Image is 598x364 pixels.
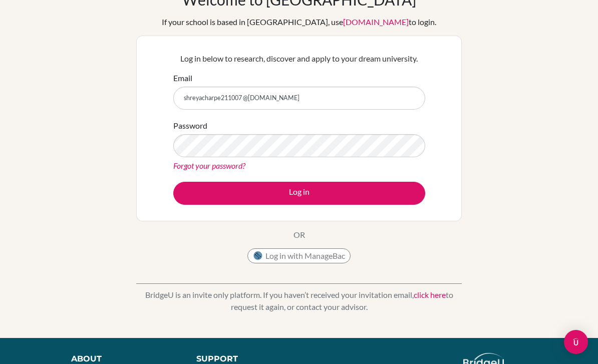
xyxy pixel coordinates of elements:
div: Open Intercom Messenger [564,330,588,354]
label: Email [173,72,192,84]
p: OR [293,229,305,241]
p: BridgeU is an invite only platform. If you haven’t received your invitation email, to request it ... [136,289,462,313]
button: Log in [173,182,425,205]
button: Log in with ManageBac [247,248,351,263]
p: Log in below to research, discover and apply to your dream university. [173,53,425,65]
div: If your school is based in [GEOGRAPHIC_DATA], use to login. [162,16,436,28]
a: click here [414,290,446,299]
label: Password [173,120,207,132]
a: Forgot your password? [173,161,245,170]
a: [DOMAIN_NAME] [343,17,409,27]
